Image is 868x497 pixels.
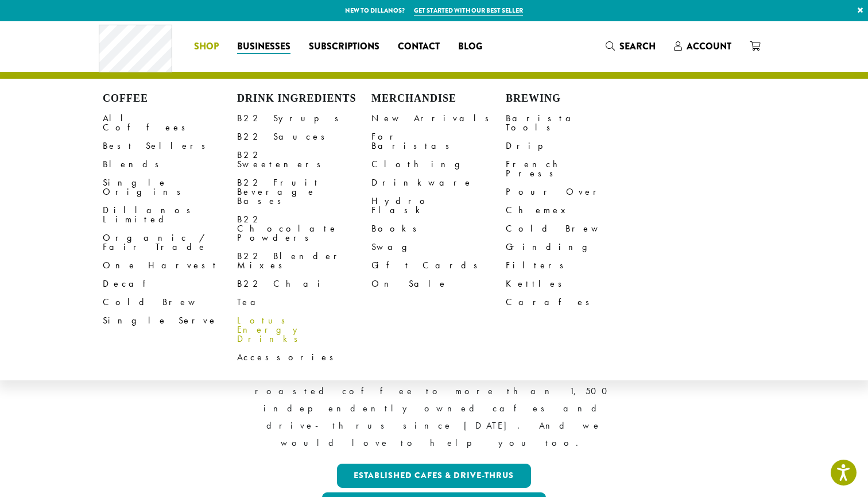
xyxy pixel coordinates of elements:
[506,275,640,293] a: Kettles
[371,155,506,174] a: Clothing
[237,174,371,210] a: B22 Fruit Beverage Bases
[506,219,640,238] a: Cold Brew
[237,146,371,174] a: B22 Sweeteners
[237,93,371,105] h4: Drink Ingredients
[237,128,371,146] a: B22 Sauces
[506,155,640,183] a: French Press
[185,37,228,56] a: Shop
[371,192,506,219] a: Hydro Flask
[506,137,640,155] a: Drip
[506,256,640,275] a: Filters
[371,238,506,256] a: Swag
[237,311,371,348] a: Lotus Energy Drinks
[103,174,237,201] a: Single Origins
[237,210,371,247] a: B22 Chocolate Powders
[506,183,640,201] a: Pour Over
[237,40,290,54] span: Businesses
[687,40,731,53] span: Account
[371,219,506,238] a: Books
[371,275,506,293] a: On Sale
[103,275,237,293] a: Decaf
[398,40,440,54] span: Contact
[506,109,640,137] a: Barista Tools
[194,40,219,54] span: Shop
[371,128,506,155] a: For Baristas
[103,155,237,174] a: Blends
[237,348,371,367] a: Accessories
[371,93,506,105] h4: Merchandise
[619,40,656,53] span: Search
[506,93,640,105] h4: Brewing
[237,247,371,275] a: B22 Blender Mixes
[337,464,532,488] a: Established Cafes & Drive-Thrus
[506,238,640,256] a: Grinding
[506,201,640,219] a: Chemex
[103,311,237,330] a: Single Serve
[458,40,482,54] span: Blog
[596,37,665,56] a: Search
[237,109,371,128] a: B22 Syrups
[103,201,237,229] a: Dillanos Limited
[237,293,371,311] a: Tea
[103,109,237,137] a: All Coffees
[414,6,523,16] a: Get started with our best seller
[371,109,506,128] a: New Arrivals
[103,293,237,311] a: Cold Brew
[103,229,237,256] a: Organic / Fair Trade
[103,93,237,105] h4: Coffee
[506,293,640,311] a: Carafes
[103,256,237,275] a: One Harvest
[371,256,506,275] a: Gift Cards
[103,137,237,155] a: Best Sellers
[309,40,379,54] span: Subscriptions
[237,275,371,293] a: B22 Chai
[371,174,506,192] a: Drinkware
